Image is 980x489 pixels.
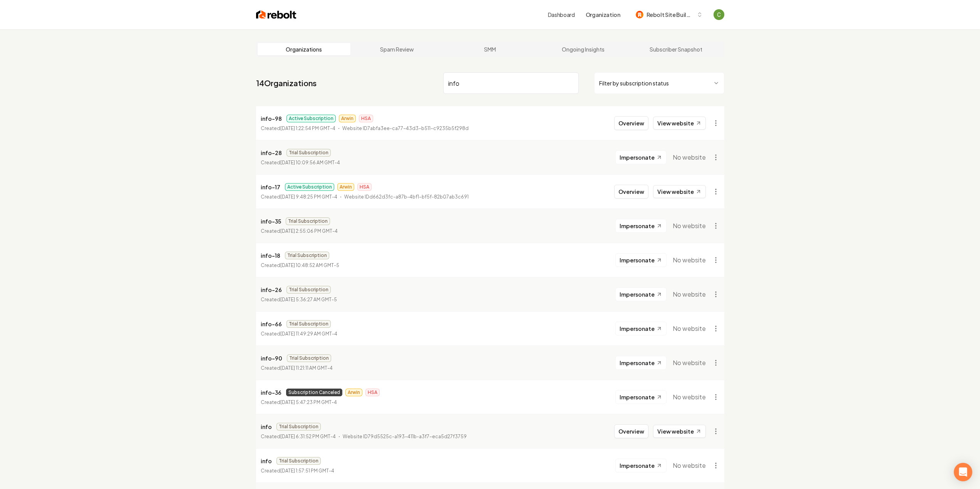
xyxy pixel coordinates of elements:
[342,125,469,132] p: Website ID 7abfa3ee-ca77-43d3-b511-c9235b5f298d
[287,354,331,362] span: Trial Subscription
[256,78,317,88] a: 14Organizations
[280,331,337,337] time: [DATE] 11:49:29 AM GMT-4
[285,252,329,259] span: Trial Subscription
[337,183,354,191] span: Arwin
[615,287,667,301] button: Impersonate
[620,393,655,401] span: Impersonate
[286,217,330,225] span: Trial Subscription
[261,182,280,192] p: info-17
[261,251,280,260] p: info-18
[673,461,706,470] span: No website
[620,256,655,264] span: Impersonate
[653,425,706,438] a: View website
[261,148,282,157] p: info-28
[280,468,334,474] time: [DATE] 1:57:51 PM GMT-4
[286,286,331,294] span: Trial Subscription
[261,456,272,466] p: info
[261,422,272,431] p: info
[954,463,972,481] div: Open Intercom Messenger
[443,72,579,94] input: Search by name or ID
[280,399,337,405] time: [DATE] 5:47:23 PM GMT-4
[261,262,339,269] p: Created
[286,320,331,328] span: Trial Subscription
[620,462,655,469] span: Impersonate
[350,43,444,55] a: Spam Review
[256,9,297,20] img: Rebolt Logo
[636,11,643,18] img: Rebolt Site Builder
[345,389,362,396] span: Arwin
[653,117,706,130] a: View website
[647,11,694,19] span: Rebolt Site Builder
[280,434,336,439] time: [DATE] 6:31:52 PM GMT-4
[280,297,337,302] time: [DATE] 5:36:27 AM GMT-5
[357,183,372,191] span: HSA
[614,116,648,130] button: Overview
[615,390,667,404] button: Impersonate
[581,8,625,22] button: Organization
[261,217,281,226] p: info-35
[614,424,648,438] button: Overview
[261,159,340,167] p: Created
[261,467,334,475] p: Created
[286,115,336,122] span: Active Subscription
[444,43,537,55] a: SMM
[615,150,667,164] button: Impersonate
[261,330,337,338] p: Created
[620,325,655,332] span: Impersonate
[261,296,337,304] p: Created
[615,219,667,233] button: Impersonate
[620,222,655,230] span: Impersonate
[630,43,723,55] a: Subscriber Snapshot
[673,392,706,402] span: No website
[261,193,337,201] p: Created
[673,221,706,230] span: No website
[536,43,630,55] a: Ongoing Insights
[615,322,667,335] button: Impersonate
[343,433,467,441] p: Website ID 79d5525c-a193-411b-a3f7-eca5d27f3759
[673,153,706,162] span: No website
[673,324,706,333] span: No website
[280,194,337,200] time: [DATE] 9:48:25 PM GMT-4
[280,160,340,165] time: [DATE] 10:09:56 AM GMT-4
[261,114,282,123] p: info-98
[673,255,706,265] span: No website
[261,227,338,235] p: Created
[615,459,667,472] button: Impersonate
[261,354,282,363] p: info-90
[280,228,338,234] time: [DATE] 2:55:06 PM GMT-4
[285,183,334,191] span: Active Subscription
[359,115,373,122] span: HSA
[615,253,667,267] button: Impersonate
[620,290,655,298] span: Impersonate
[714,9,724,20] button: Open user button
[261,433,336,441] p: Created
[365,389,380,396] span: HSA
[261,125,335,132] p: Created
[261,319,282,329] p: info-66
[653,185,706,198] a: View website
[261,388,281,397] p: info-36
[286,389,342,396] span: Subscription Canceled
[620,154,655,161] span: Impersonate
[673,358,706,367] span: No website
[614,185,648,199] button: Overview
[261,285,282,294] p: info-26
[344,193,469,201] p: Website ID d662d3fc-a87b-4bf1-bf5f-82b07ab3c691
[261,364,333,372] p: Created
[276,423,321,431] span: Trial Subscription
[339,115,356,122] span: Arwin
[615,356,667,370] button: Impersonate
[286,149,331,157] span: Trial Subscription
[620,359,655,367] span: Impersonate
[280,125,335,131] time: [DATE] 1:22:54 PM GMT-4
[258,43,351,55] a: Organizations
[548,11,575,18] a: Dashboard
[276,457,321,465] span: Trial Subscription
[261,399,337,406] p: Created
[714,9,724,20] img: Candela Corradin
[280,365,333,371] time: [DATE] 11:21:11 AM GMT-4
[673,290,706,299] span: No website
[280,262,339,268] time: [DATE] 10:48:52 AM GMT-5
